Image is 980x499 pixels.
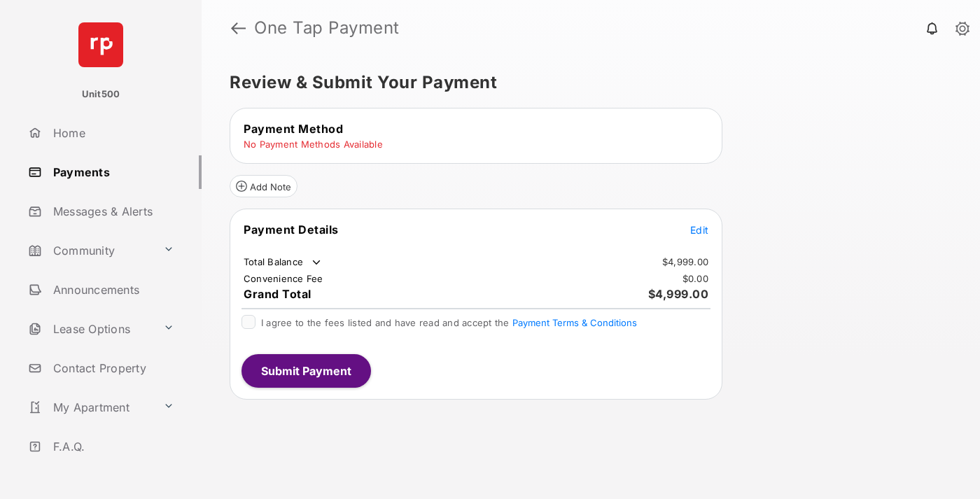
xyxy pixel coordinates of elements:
[244,223,339,237] span: Payment Details
[244,122,343,136] span: Payment Method
[230,74,941,91] h5: Review & Submit Your Payment
[22,351,202,385] a: Contact Property
[254,20,400,36] strong: One Tap Payment
[22,155,202,189] a: Payments
[22,273,202,307] a: Announcements
[690,224,708,236] span: Edit
[241,354,371,388] button: Submit Payment
[78,22,123,67] img: svg+xml;base64,PHN2ZyB4bWxucz0iaHR0cDovL3d3dy53My5vcmcvMjAwMC9zdmciIHdpZHRoPSI2NCIgaGVpZ2h0PSI2NC...
[243,255,323,269] td: Total Balance
[648,287,709,301] span: $4,999.00
[243,138,384,150] td: No Payment Methods Available
[22,312,157,346] a: Lease Options
[243,272,324,285] td: Convenience Fee
[661,255,709,268] td: $4,999.00
[690,223,708,237] button: Edit
[512,317,637,328] button: I agree to the fees listed and have read and accept the
[230,175,297,197] button: Add Note
[682,272,709,285] td: $0.00
[261,317,637,328] span: I agree to the fees listed and have read and accept the
[244,287,311,301] span: Grand Total
[22,116,202,150] a: Home
[82,87,120,101] p: Unit500
[22,430,202,463] a: F.A.Q.
[22,234,157,267] a: Community
[22,391,157,424] a: My Apartment
[22,195,202,228] a: Messages & Alerts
